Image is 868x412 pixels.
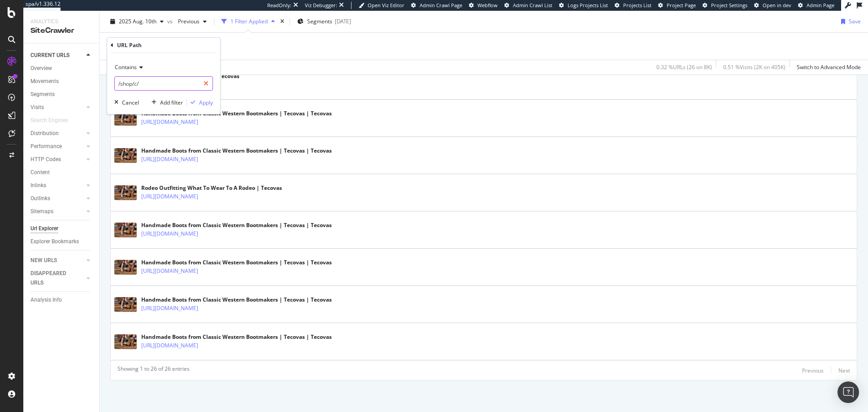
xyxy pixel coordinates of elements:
button: Previous [802,365,824,376]
img: main image [114,223,137,237]
div: Next [838,367,850,374]
div: URL Path [117,41,142,49]
span: Segments [307,18,332,25]
a: Inlinks [30,181,84,190]
span: Admin Page [807,2,834,9]
div: Sitemaps [30,207,53,216]
div: Overview [30,64,52,73]
div: Apply [199,99,213,106]
div: Explorer Bookmarks [30,237,79,246]
a: Open Viz Editor [359,2,404,9]
img: main image [114,185,137,200]
div: NEW URLS [30,256,57,265]
a: Admin Crawl List [504,2,552,9]
div: Handmade Boots from Classic Western Bootmakers | Tecovas | Tecovas [141,333,332,341]
a: Distribution [30,129,84,138]
div: [DATE] [335,18,351,25]
button: Cancel [111,98,139,107]
img: main image [114,334,137,349]
div: Viz Debugger: [305,2,337,9]
div: Url Explorer [30,224,58,233]
div: Analysis Info [30,295,62,305]
a: Url Explorer [30,224,93,233]
a: Overview [30,64,93,73]
div: Outlinks [30,194,50,203]
a: CURRENT URLS [30,51,84,60]
span: vs [167,18,174,25]
span: Project Settings [711,2,747,9]
span: 2025 Aug. 10th [119,18,156,25]
div: ReadOnly: [267,2,291,9]
a: Sitemaps [30,207,84,216]
div: Handmade Boots from Classic Western Bootmakers | Tecovas | Tecovas [141,110,332,118]
div: 0.32 % URLs ( 26 on 8K ) [656,63,712,71]
div: Add filter [160,99,183,106]
a: Movements [30,77,93,86]
a: Outlinks [30,194,84,203]
div: Handmade Boots from Classic Western Bootmakers | Tecovas | Tecovas [141,259,332,267]
span: Open in dev [763,2,791,9]
a: Admin Crawl Page [411,2,462,9]
div: Rodeo Outfitting What To Wear To A Rodeo | Tecovas [141,184,282,192]
a: [URL][DOMAIN_NAME] [141,155,198,164]
a: DISAPPEARED URLS [30,269,84,288]
a: [URL][DOMAIN_NAME] [141,118,198,127]
button: 1 Filter Applied [218,14,278,29]
a: NEW URLS [30,256,84,265]
a: HTTP Codes [30,155,84,164]
a: Project Page [658,2,696,9]
span: Logs Projects List [568,2,608,9]
div: Inlinks [30,181,46,190]
span: Webflow [477,2,498,9]
a: [URL][DOMAIN_NAME] [141,341,198,350]
span: Project Page [667,2,696,9]
a: Admin Page [798,2,834,9]
div: HTTP Codes [30,155,61,164]
a: Visits [30,103,84,112]
a: [URL][DOMAIN_NAME] [141,267,198,276]
a: Performance [30,142,84,151]
button: Apply [187,98,213,107]
div: Handmade Boots from Classic Western Bootmakers | Tecovas | Tecovas [141,221,332,229]
div: Performance [30,142,62,151]
a: Segments [30,90,93,99]
span: Projects List [623,2,651,9]
div: SiteCrawler [30,26,92,36]
a: Search Engines [30,116,77,125]
div: Open Intercom Messenger [838,381,859,403]
span: Admin Crawl Page [420,2,462,9]
a: Projects List [615,2,651,9]
div: Switch to Advanced Mode [797,63,861,71]
img: main image [114,148,137,163]
span: Contains [115,63,137,71]
a: [URL][DOMAIN_NAME] [141,192,198,201]
a: Webflow [469,2,498,9]
div: 1 Filter Applied [230,18,268,25]
a: Logs Projects List [559,2,608,9]
div: Save [849,18,861,25]
div: Content [30,168,50,177]
a: Analysis Info [30,295,93,305]
div: Movements [30,77,59,86]
div: Analytics [30,18,92,26]
div: DISAPPEARED URLS [30,269,76,288]
a: [URL][DOMAIN_NAME] [141,304,198,313]
img: main image [114,297,137,312]
div: Search Engines [30,116,68,125]
button: Segments[DATE] [294,14,355,29]
button: 2025 Aug. 10th [107,14,167,29]
div: Handmade Boots from Classic Western Bootmakers | Tecovas | Tecovas [141,296,332,304]
div: Previous [802,367,824,374]
div: Cancel [122,99,139,106]
div: Showing 1 to 26 of 26 entries [117,365,190,376]
a: Open in dev [754,2,791,9]
a: Explorer Bookmarks [30,237,93,246]
a: Project Settings [703,2,747,9]
div: Visits [30,103,44,112]
button: Add filter [148,98,183,107]
img: main image [114,111,137,126]
button: Switch to Advanced Mode [793,60,861,75]
div: Handmade Boots from Classic Western Bootmakers | Tecovas | Tecovas [141,147,332,155]
div: times [278,17,286,26]
span: Previous [174,18,200,25]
